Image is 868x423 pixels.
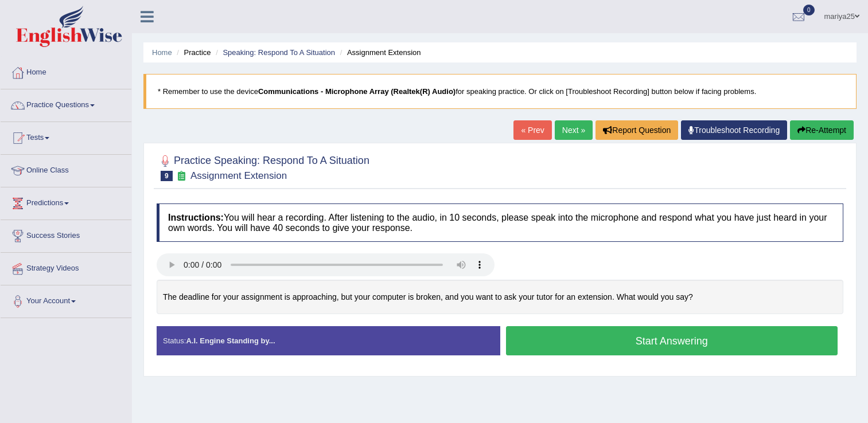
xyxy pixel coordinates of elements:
h2: Practice Speaking: Respond To A Situation [157,152,369,181]
b: Communications - Microphone Array (Realtek(R) Audio) [258,87,456,96]
span: 9 [161,171,173,181]
blockquote: * Remember to use the device for speaking practice. Or click on [Troubleshoot Recording] button b... [143,74,857,109]
a: Next » [555,120,593,140]
button: Report Question [595,120,678,140]
button: Re-Attempt [790,120,854,140]
a: Success Stories [1,220,131,249]
b: Instructions: [168,213,224,222]
li: Practice [174,47,211,58]
a: Practice Questions [1,89,131,118]
a: Predictions [1,187,131,216]
a: « Prev [513,120,551,140]
small: Assignment Extension [190,170,287,181]
a: Online Class [1,155,131,183]
a: Speaking: Respond To A Situation [223,48,335,57]
div: Status: [157,326,500,355]
li: Assignment Extension [337,47,421,58]
span: 0 [803,5,815,15]
a: Troubleshoot Recording [681,120,787,140]
button: Start Answering [506,326,838,355]
div: The deadline for your assignment is approaching, but your computer is broken, and you want to ask... [157,280,843,315]
strong: A.I. Engine Standing by... [186,336,275,345]
a: Home [1,57,131,85]
a: Home [152,48,172,57]
a: Strategy Videos [1,253,131,281]
h4: You will hear a recording. After listening to the audio, in 10 seconds, please speak into the mic... [157,203,843,242]
a: Your Account [1,285,131,314]
small: Exam occurring question [176,171,188,182]
a: Tests [1,122,131,151]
